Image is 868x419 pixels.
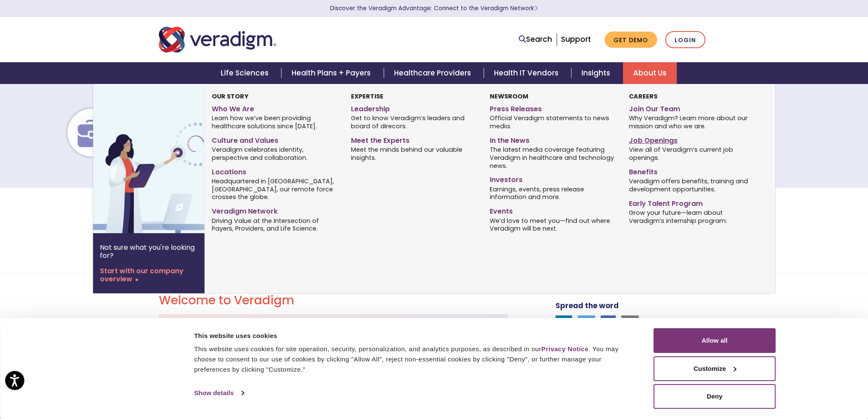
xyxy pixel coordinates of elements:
[484,62,571,84] a: Health IT Vendors
[654,328,776,353] button: Allow all
[490,185,616,201] span: Earnings, events, press release information and more.
[330,4,538,12] a: Discover the Veradigm Advantage: Connect to the Veradigm NetworkLearn More
[212,165,338,177] a: Locations
[212,176,338,201] span: Headquartered in [GEOGRAPHIC_DATA], [GEOGRAPHIC_DATA], our remote force crosses the globe.
[654,356,776,381] button: Customize
[629,133,755,145] a: Job Openings
[629,114,755,130] span: Why Veradigm? Learn more about our mission and who we are.
[351,133,477,145] a: Meet the Experts
[159,293,508,308] h2: Welcome to Veradigm
[100,243,198,260] p: Not sure what you're looking for?
[629,176,755,193] span: Veradigm offers benefits, training and development opportunities.
[555,301,619,311] strong: Spread the word
[490,216,616,233] span: We’d love to meet you—find out where Veradigm will be next.
[212,216,338,233] span: Driving Value at the Intersection of Payers, Providers, and Life Science.
[629,92,658,101] strong: Careers
[212,133,338,145] a: Culture and Values
[194,344,634,375] div: This website uses cookies for site operation, security, personalization, and analytics purposes, ...
[194,387,244,399] a: Show details
[384,62,484,84] a: Healthcare Providers
[623,62,677,84] a: About Us
[100,267,198,283] a: Start with our company overview
[561,34,591,44] a: Support
[629,145,755,162] span: View all of Veradigm’s current job openings.
[490,133,616,145] a: In the News
[490,145,616,170] span: The latest media coverage featuring Veradigm in healthcare and technology news.
[490,204,616,216] a: Events
[212,204,338,216] a: Veradigm Network
[629,208,755,225] span: Grow your future—learn about Veradigm’s internship program.
[351,114,477,130] span: Get to know Veradigm’s leaders and board of direcors.
[490,114,616,130] span: Official Veradigm statements to news media.
[212,101,338,114] a: Who We Are
[534,4,538,12] span: Learn More
[212,114,338,130] span: Learn how we’ve been providing healthcare solutions since [DATE].
[212,92,248,101] strong: Our Story
[351,92,383,101] strong: Expertise
[571,62,623,84] a: Insights
[519,34,552,45] a: Search
[490,101,616,114] a: Press Releases
[212,145,338,162] span: Veradigm celebrates identity, perspective and collaboration.
[605,32,657,48] a: Get Demo
[159,26,276,54] img: Veradigm logo
[629,101,755,114] a: Join Our Team
[541,345,588,353] a: Privacy Notice
[490,172,616,185] a: Investors
[351,145,477,162] span: Meet the minds behind our valuable insights.
[93,84,231,233] img: Vector image of Veradigm’s Story
[281,62,383,84] a: Health Plans + Payers
[665,31,705,49] a: Login
[490,92,528,101] strong: Newsroom
[194,331,634,341] div: This website uses cookies
[654,384,776,409] button: Deny
[629,165,755,177] a: Benefits
[210,62,281,84] a: Life Sciences
[629,196,755,208] a: Early Talent Program
[351,101,477,114] a: Leadership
